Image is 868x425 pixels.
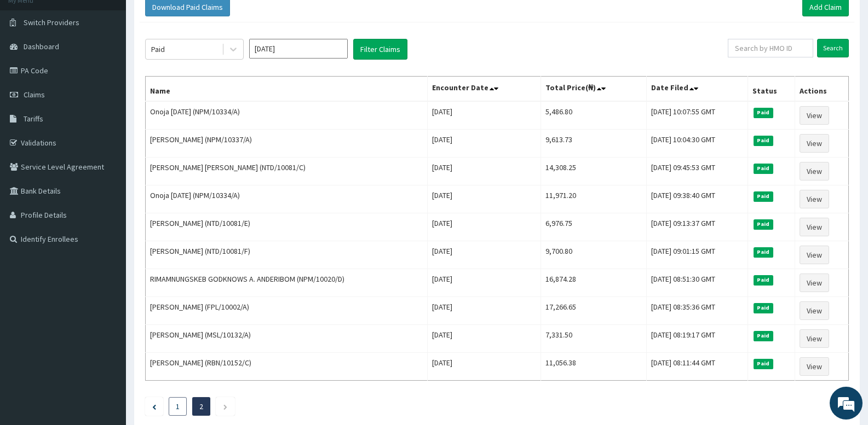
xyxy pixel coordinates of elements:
[427,269,541,297] td: [DATE]
[817,39,849,57] input: Search
[754,247,773,257] span: Paid
[541,213,646,241] td: 6,976.75
[541,297,646,325] td: 17,266.65
[223,401,228,411] a: Next page
[151,44,165,55] div: Paid
[754,164,773,173] span: Paid
[180,5,206,32] div: Minimize live chat window
[24,90,45,100] span: Claims
[754,303,773,313] span: Paid
[646,297,748,325] td: [DATE] 08:35:36 GMT
[754,108,773,118] span: Paid
[646,241,748,269] td: [DATE] 09:01:15 GMT
[541,353,646,381] td: 11,056.38
[146,297,428,325] td: [PERSON_NAME] (FPL/10002/A)
[427,158,541,185] td: [DATE]
[199,401,203,411] a: Page 2 is your current page
[20,55,44,82] img: d_794563401_company_1708531726252_794563401
[800,329,829,348] a: View
[64,138,151,248] span: We're online!
[800,218,829,236] a: View
[176,401,180,411] a: Page 1
[646,325,748,353] td: [DATE] 08:19:17 GMT
[646,77,748,102] th: Date Filed
[427,185,541,213] td: [DATE]
[427,130,541,158] td: [DATE]
[754,359,773,369] span: Paid
[541,185,646,213] td: 11,971.20
[427,241,541,269] td: [DATE]
[24,42,59,51] span: Dashboard
[728,39,813,57] input: Search by HMO ID
[541,269,646,297] td: 16,874.28
[646,158,748,185] td: [DATE] 09:45:53 GMT
[152,401,156,411] a: Previous page
[646,130,748,158] td: [DATE] 10:04:30 GMT
[541,130,646,158] td: 9,613.73
[146,241,428,269] td: [PERSON_NAME] (NTD/10081/F)
[146,325,428,353] td: [PERSON_NAME] (MSL/10132/A)
[5,299,209,337] textarea: Type your message and hit 'Enter'
[24,18,79,27] span: Switch Providers
[427,297,541,325] td: [DATE]
[146,101,428,130] td: Onoja [DATE] (NPM/10334/A)
[146,77,428,102] th: Name
[146,353,428,381] td: [PERSON_NAME] (RBN/10152/C)
[24,114,43,124] span: Tariffs
[353,39,407,60] button: Filter Claims
[646,213,748,241] td: [DATE] 09:13:37 GMT
[427,325,541,353] td: [DATE]
[541,101,646,130] td: 5,486.80
[800,273,829,292] a: View
[754,275,773,285] span: Paid
[57,61,184,75] div: Chat with us now
[541,158,646,185] td: 14,308.25
[800,190,829,208] a: View
[800,357,829,376] a: View
[146,213,428,241] td: [PERSON_NAME] (NTD/10081/E)
[646,353,748,381] td: [DATE] 08:11:44 GMT
[427,353,541,381] td: [DATE]
[427,213,541,241] td: [DATE]
[754,331,773,341] span: Paid
[754,136,773,145] span: Paid
[146,185,428,213] td: Onoja [DATE] (NPM/10334/A)
[541,241,646,269] td: 9,700.80
[646,101,748,130] td: [DATE] 10:07:55 GMT
[541,325,646,353] td: 7,331.50
[800,106,829,125] a: View
[249,39,348,59] input: Select Month and Year
[748,77,795,102] th: Status
[800,162,829,181] a: View
[646,269,748,297] td: [DATE] 08:51:30 GMT
[754,219,773,229] span: Paid
[800,246,829,264] a: View
[646,185,748,213] td: [DATE] 09:38:40 GMT
[800,301,829,320] a: View
[754,191,773,201] span: Paid
[427,77,541,102] th: Encounter Date
[795,77,848,102] th: Actions
[146,158,428,185] td: [PERSON_NAME] [PERSON_NAME] (NTD/10081/C)
[541,77,646,102] th: Total Price(₦)
[146,269,428,297] td: RIMAMNUNGSKEB GODKNOWS A. ANDERIBOM (NPM/10020/D)
[800,134,829,153] a: View
[146,130,428,158] td: [PERSON_NAME] (NPM/10337/A)
[427,101,541,130] td: [DATE]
